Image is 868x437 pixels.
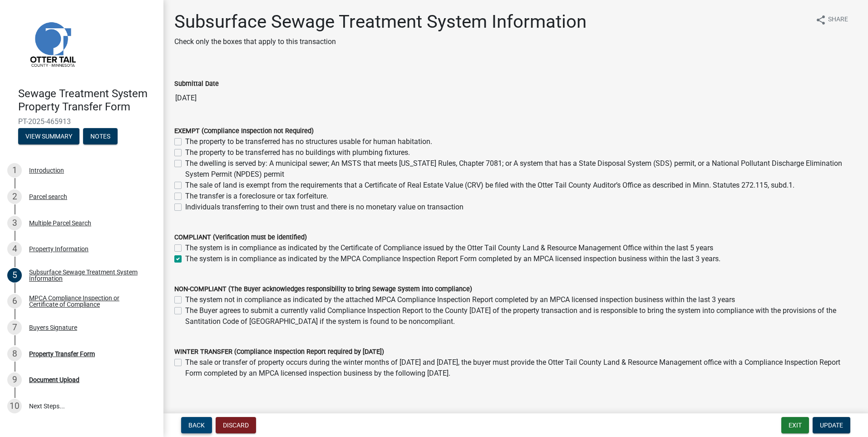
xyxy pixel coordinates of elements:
div: Introduction [29,167,64,174]
i: share [815,15,826,25]
label: Individuals transferring to their own trust and there is no monetary value on transaction [185,202,464,213]
div: 3 [7,216,22,230]
p: Check only the boxes that apply to this transaction [174,36,587,47]
div: 10 [7,399,22,413]
div: Property Information [29,246,89,252]
wm-modal-confirm: Summary [18,133,79,140]
div: MPCA Compliance Inspection or Certificate of Compliance [29,295,149,308]
div: Document Upload [29,377,79,383]
div: 9 [7,372,22,387]
span: PT-2025-465913 [18,117,145,126]
h1: Subsurface Sewage Treatment System Information [174,11,587,33]
button: View Summary [18,128,79,144]
label: The dwelling is served by: A municipal sewer; An MSTS that meets [US_STATE] Rules, Chapter 7081; ... [185,158,857,180]
label: EXEMPT (Compliance Inspection not Required) [174,128,314,134]
wm-modal-confirm: Notes [83,133,118,140]
div: 5 [7,268,22,283]
label: WINTER TRANSFER (Compliance Inspection Report required by [DATE]) [174,349,384,355]
button: Update [813,417,850,433]
img: Otter Tail County, Minnesota [18,10,86,78]
button: shareShare [808,11,855,29]
div: Property Transfer Form [29,351,95,357]
label: Submittal Date [174,81,219,87]
div: Buyers Signature [29,324,77,331]
label: The Buyer agrees to submit a currently valid Compliance Inspection Report to the County [DATE] of... [185,305,857,327]
div: Parcel search [29,194,67,200]
label: The sale or transfer of property occurs during the winter months of [DATE] and [DATE], the buyer ... [185,357,857,379]
span: Update [820,422,843,429]
label: The property to be transferred has no structures usable for human habitation. [185,136,432,147]
label: COMPLIANT (Verification must be identified) [174,234,307,241]
div: 1 [7,163,22,178]
label: The system not in compliance as indicated by the attached MPCA Compliance Inspection Report compl... [185,294,735,305]
div: 7 [7,320,22,335]
span: Share [828,15,848,25]
button: Notes [83,128,118,144]
div: 6 [7,294,22,308]
button: Discard [216,417,256,433]
span: Back [188,422,205,429]
div: 2 [7,189,22,204]
div: Subsurface Sewage Treatment System Information [29,269,149,282]
div: 4 [7,242,22,256]
label: The system is in compliance as indicated by the Certificate of Compliance issued by the Otter Tai... [185,243,713,253]
label: The system is in compliance as indicated by the MPCA Compliance Inspection Report Form completed ... [185,253,720,264]
label: The sale of land is exempt from the requirements that a Certificate of Real Estate Value (CRV) be... [185,180,794,191]
label: The transfer is a foreclosure or tax forfeiture. [185,191,328,202]
div: 8 [7,347,22,361]
label: The property to be transferred has no buildings with plumbing fixtures. [185,147,410,158]
div: Multiple Parcel Search [29,220,91,226]
button: Exit [781,417,809,433]
h4: Sewage Treatment System Property Transfer Form [18,87,156,114]
button: Back [181,417,212,433]
label: NON-COMPLIANT (The Buyer acknowledges responsibility to bring Sewage System into compliance) [174,286,472,293]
